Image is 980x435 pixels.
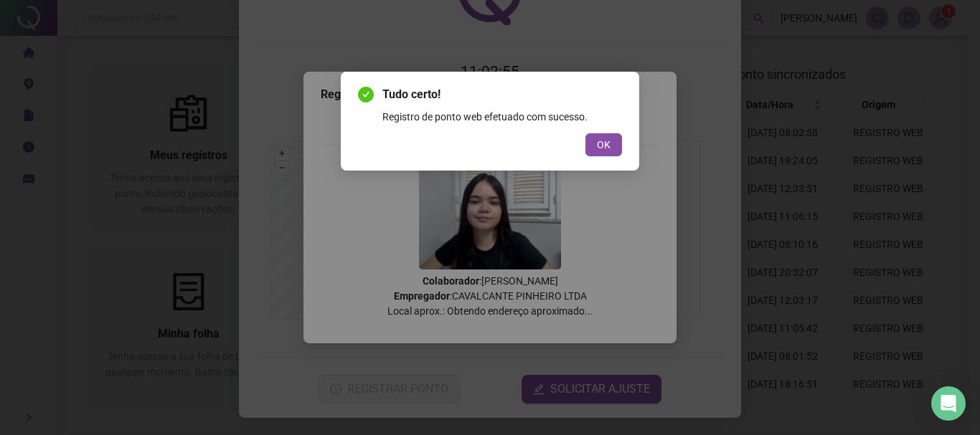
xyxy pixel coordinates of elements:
[585,133,622,156] button: OK
[382,86,622,103] span: Tudo certo!
[358,87,374,102] span: check-circle
[597,137,611,153] span: OK
[931,386,966,421] div: Open Intercom Messenger
[382,109,622,125] div: Registro de ponto web efetuado com sucesso.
